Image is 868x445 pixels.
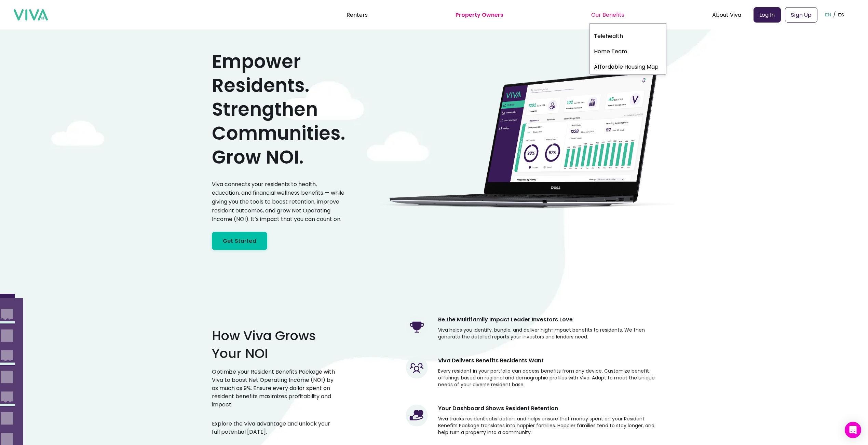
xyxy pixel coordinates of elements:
a: Renters [347,11,368,19]
div: Our Benefits [591,6,624,23]
button: ES [836,4,846,25]
img: Users [406,357,428,379]
a: Property Owners [456,11,503,19]
a: Affordable Housing Map [590,60,666,73]
p: Optimize your Resident Benefits Package with Viva to boost Net Operating Income (NOI) by as much ... [212,368,337,409]
h3: Be the Multifamily Impact Leader Investors Love [438,316,573,324]
a: Get Started [212,232,267,250]
h3: Viva Delivers Benefits Residents Want [438,357,544,365]
img: Hand holding a heart [406,404,428,427]
h2: How Viva Grows Your NOI [212,327,337,362]
button: EN [823,4,833,25]
div: About Viva [712,6,741,23]
p: Explore the Viva advantage and unlock your full potential [DATE]. [212,420,337,436]
img: cityscape [367,70,675,209]
a: Sign Up [785,7,817,23]
a: Home Team [590,45,666,58]
img: viva [14,9,48,21]
p: Viva helps you identify, bundle, and deliver high-impact benefits to residents. We then generate ... [438,326,656,340]
h3: Your Dashboard Shows Resident Retention [438,404,558,413]
h1: Empower Residents. Strengthen Communities. Grow NOI. [212,50,345,169]
img: Trophy [406,316,428,338]
a: Telehealth [590,30,666,42]
p: Viva connects your residents to health, education, and financial wellness benefits — while giving... [212,180,345,224]
p: Every resident in your portfolio can access benefits from any device. Customize benefit offerings... [438,367,656,388]
p: / [833,10,836,20]
div: Open Intercom Messenger [845,422,861,438]
p: Viva tracks resident satisfaction, and helps ensure that money spent on your Resident Benefits Pa... [438,415,656,436]
a: Log In [754,7,781,23]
